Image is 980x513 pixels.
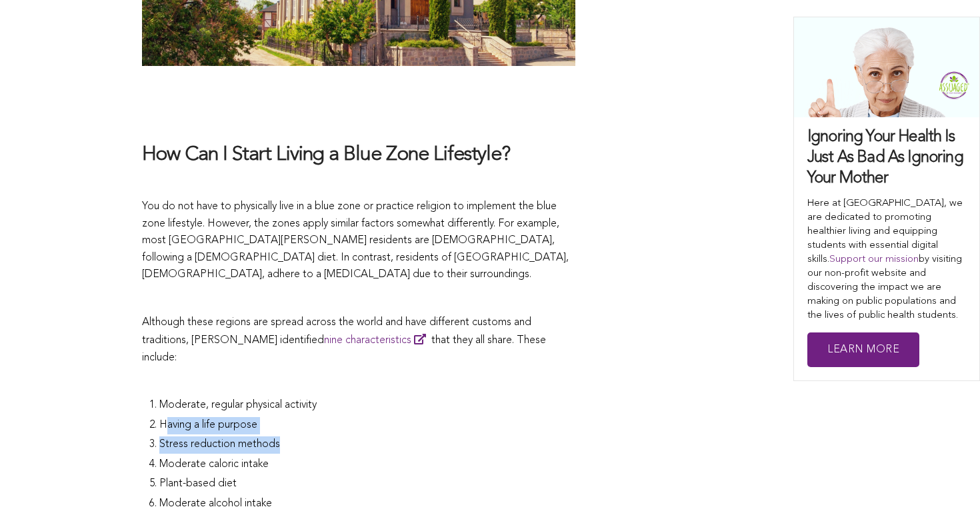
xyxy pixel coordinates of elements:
[913,449,980,513] iframe: Chat Widget
[324,335,411,346] span: nine characteristics
[159,400,317,410] span: Moderate, regular physical activity
[142,317,531,346] span: Although these regions are spread across the world and have different customs and traditions, [PE...
[142,335,546,363] span: that they all share. These include:
[159,459,269,470] span: Moderate caloric intake
[807,332,919,368] a: Learn More
[142,142,575,168] h3: How Can I Start Living a Blue Zone Lifestyle?
[159,420,257,430] span: Having a life purpose
[159,498,272,509] span: Moderate alcohol intake
[159,439,280,450] span: Stress reduction methods
[159,478,237,489] span: Plant-based diet
[142,201,569,280] span: You do not have to physically live in a blue zone or practice religion to implement the blue zone...
[324,335,431,346] a: nine characteristics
